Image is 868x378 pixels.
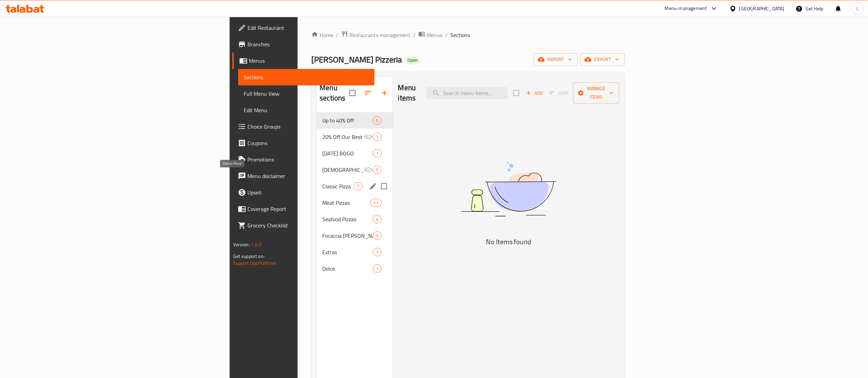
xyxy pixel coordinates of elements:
[247,172,369,180] span: Menu disclaimer
[856,5,859,12] span: L
[405,57,420,63] span: Open
[232,52,374,69] a: Menus
[232,168,374,184] a: Menu disclaimer
[317,112,392,129] div: Up to 40% Off0
[545,88,573,98] span: Select section first
[247,40,369,48] span: Branches
[525,89,544,97] span: Add
[244,73,369,81] span: Sections
[247,155,369,164] span: Promotions
[232,118,374,135] a: Choice Groups
[322,182,354,190] span: Classic Pizza
[251,240,262,249] span: 1.0.0
[354,182,362,190] div: items
[373,215,381,223] div: items
[398,83,419,103] h2: Menu items
[373,150,381,157] span: 1
[232,20,374,36] a: Edit Restaurant
[317,211,392,227] div: Seafood Pizzas4
[322,232,373,240] div: Focaccia Di Recco
[579,84,614,102] span: Manage items
[423,144,594,235] img: dish.svg
[322,149,373,157] span: [DATE] BOGO
[322,116,373,125] span: Up to 40% Off
[317,260,392,277] div: Dolce1
[322,166,364,174] span: [DEMOGRAPHIC_DATA] Offers
[244,90,369,98] span: Full Menu View
[418,31,442,39] a: Menus
[523,88,545,98] button: Add
[317,244,392,260] div: Extras7
[373,248,381,256] div: items
[354,183,362,190] span: 7
[232,201,374,217] a: Coverage Report
[373,167,381,173] span: 0
[247,139,369,147] span: Coupons
[373,117,381,124] span: 0
[368,181,378,191] button: edit
[238,69,374,85] a: Sections
[445,31,448,39] li: /
[317,178,392,194] div: Classic Pizza7edit
[322,133,364,141] span: 20% Off Our Best Sellers
[233,259,277,268] a: Support.OpsPlatform
[405,56,420,64] div: Open
[373,265,381,272] span: 1
[317,194,392,211] div: Meat Pizzas11
[232,184,374,201] a: Upsell
[427,87,508,99] input: search
[322,264,373,273] div: Dolce
[317,227,392,244] div: Focaccia [PERSON_NAME]0
[586,55,619,64] span: export
[413,31,416,39] li: /
[247,24,369,32] span: Edit Restaurant
[238,85,374,102] a: Full Menu View
[322,199,370,207] span: Meat Pizzas
[364,166,373,174] svg: Inactive section
[373,233,381,239] span: 0
[311,31,625,39] nav: breadcrumb
[450,31,470,39] span: Sections
[373,166,381,174] div: items
[317,162,392,178] div: [DEMOGRAPHIC_DATA] Offers0
[370,199,381,207] div: items
[373,249,381,256] span: 7
[341,31,410,39] a: Restaurants management
[373,134,381,140] span: 1
[244,106,369,114] span: Edit Menu
[373,264,381,273] div: items
[232,135,374,151] a: Coupons
[247,221,369,229] span: Grocery Checklist
[233,240,250,249] span: Version:
[232,217,374,234] a: Grocery Checklist
[376,85,393,101] button: Add section
[534,53,578,66] button: import
[373,116,381,125] div: items
[238,102,374,118] a: Edit Menu
[232,151,374,168] a: Promotions
[322,232,373,240] span: Focaccia [PERSON_NAME]
[371,200,381,206] span: 11
[233,252,265,261] span: Get support on:
[360,85,376,101] span: Sort sections
[373,216,381,223] span: 4
[539,55,572,64] span: import
[247,122,369,131] span: Choice Groups
[322,248,373,256] span: Extras
[322,215,373,223] span: Seafood Pizzas
[665,4,707,13] div: Menu-management
[373,149,381,157] div: items
[523,88,545,98] span: Add item
[317,129,392,145] div: 20% Off Our Best Sellers1
[739,5,785,12] div: [GEOGRAPHIC_DATA]
[345,86,360,100] span: Select all sections
[317,145,392,162] div: [DATE] BOGO1
[247,205,369,213] span: Coverage Report
[423,236,594,247] h5: No Items found
[373,133,381,141] div: items
[349,31,410,39] span: Restaurants management
[364,133,373,141] svg: Inactive section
